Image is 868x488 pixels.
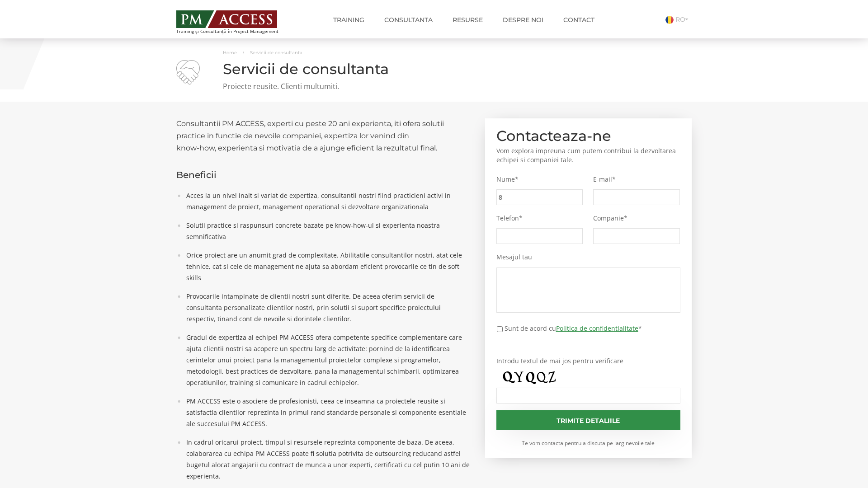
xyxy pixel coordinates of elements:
p: Vom explora impreuna cum putem contribui la dezvoltarea echipei si companiei tale. [496,146,681,164]
label: Companie [593,214,680,222]
h2: Consultantii PM ACCESS, experti cu peste 20 ani experienta, iti ofera solutii practice in functie... [176,117,472,154]
label: Introdu textul de mai jos pentru verificare [496,357,681,365]
li: In cadrul oricarui proiect, timpul si resursele reprezinta componente de baza. De aceea, colabora... [182,436,472,482]
h2: Contacteaza-ne [496,130,681,142]
a: Training și Consultanță în Project Management [176,8,295,34]
li: Gradul de expertiza al echipei PM ACCESS ofera competente specifice complementare care ajuta clie... [182,332,472,388]
p: Proiecte reusite. Clienti multumiti. [176,81,692,92]
h1: Servicii de consultanta [176,61,692,77]
li: Provocarile intampinate de clientii nostri sunt diferite. De aceea oferim servicii de consultanta... [182,291,472,324]
a: RO [665,15,692,23]
li: Acces la un nivel inalt si variat de expertiza, consultantii nostri fiind practicieni activi in m... [182,190,472,212]
a: Resurse [446,11,490,29]
a: Politica de confidentialitate [556,324,638,333]
li: PM ACCESS este o asociere de profesionisti, ceea ce inseamna ca proiectele reusite si satisfactia... [182,395,472,429]
img: Romana [665,16,674,24]
img: Servicii de consultanta [176,60,200,84]
img: PM ACCESS - Echipa traineri si consultanti certificati PMP: Narciss Popescu, Mihai Olaru, Monica ... [176,10,277,28]
a: Contact [557,11,601,29]
li: Solutii practice si raspunsuri concrete bazate pe know-how-ul si experienta noastra semnificativa [182,220,472,242]
input: Trimite detaliile [496,410,681,430]
label: Sunt de acord cu * [505,324,642,333]
a: Consultanta [377,11,439,29]
label: Mesajul tau [496,253,681,261]
h3: Beneficii [176,170,472,180]
label: Nume [496,175,583,183]
span: Training și Consultanță în Project Management [176,29,295,34]
small: Te vom contacta pentru a discuta pe larg nevoile tale [496,439,681,447]
li: Orice proiect are un anumit grad de complexitate. Abilitatile consultantilor nostri, atat cele te... [182,249,472,283]
span: Servicii de consultanta [250,50,302,56]
label: Telefon [496,214,583,222]
a: Despre noi [496,11,550,29]
a: Home [223,50,237,56]
label: E-mail [593,175,680,183]
a: Training [326,11,371,29]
